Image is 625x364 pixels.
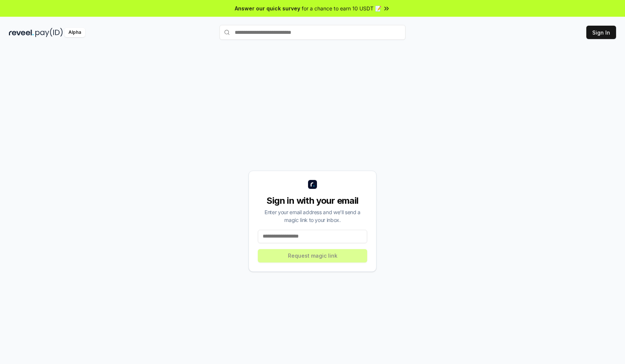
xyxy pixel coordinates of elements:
[35,28,63,37] img: pay_id
[308,180,317,189] img: logo_small
[258,208,367,224] div: Enter your email address and we’ll send a magic link to your inbox.
[64,28,85,37] div: Alpha
[9,28,34,37] img: reveel_dark
[258,195,367,207] div: Sign in with your email
[302,4,381,12] span: for a chance to earn 10 USDT 📝
[586,26,616,39] button: Sign In
[235,4,300,12] span: Answer our quick survey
